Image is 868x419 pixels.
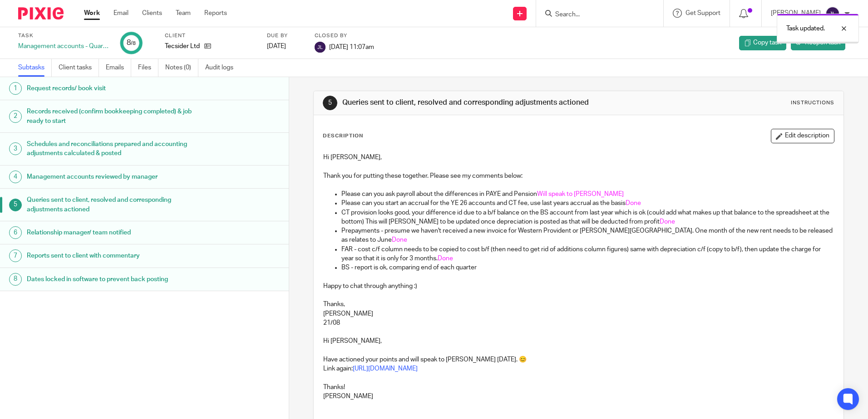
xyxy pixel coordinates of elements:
p: Prepayments - presume we haven't received a new invoice for Western Provident or [PERSON_NAME][GE... [341,226,833,245]
a: Email [113,9,128,18]
a: Clients [142,9,162,18]
p: Thank you for putting these together. Please see my comments below: [323,171,833,180]
h1: Relationship manager/ team notified [27,226,196,239]
div: 2 [9,110,22,123]
a: Reports [204,9,227,18]
div: Management accounts - Quarterly [18,42,109,51]
div: 4 [9,171,22,183]
span: [DATE] 11:07am [329,44,374,50]
p: Thanks! [323,383,833,392]
a: Files [138,59,158,77]
p: Description [323,132,363,140]
label: Task [18,32,109,39]
p: [PERSON_NAME] [323,392,833,401]
span: Done [626,200,641,206]
h1: Schedules and reconciliations prepared and accounting adjustments calculated & posted [27,137,196,161]
small: /8 [131,41,136,46]
div: 3 [9,142,22,155]
span: Done [660,219,675,225]
div: 8 [9,273,22,286]
p: CT provision looks good, your difference id due to a b/f balance on the BS account from last year... [341,208,833,227]
p: FAR - cost c/f column needs to be copied to cost b/f (then need to get rid of additions column fi... [341,245,833,263]
span: Done [438,255,453,262]
p: [PERSON_NAME] [323,309,833,318]
p: Have actioned your points and will speak to [PERSON_NAME] [DATE]. 😊 [323,355,833,364]
label: Client [165,32,256,39]
a: Subtasks [18,59,52,77]
h1: Queries sent to client, resolved and corresponding adjustments actioned [342,98,598,107]
a: [URL][DOMAIN_NAME] [353,365,418,372]
a: Team [176,9,191,18]
a: Notes (0) [165,59,198,77]
h1: Queries sent to client, resolved and corresponding adjustments actioned [27,193,196,216]
a: Work [84,9,100,18]
label: Closed by [315,32,374,39]
img: svg%3E [825,6,840,21]
span: Done [392,237,407,243]
a: Emails [106,59,131,77]
p: 21/08 [323,318,833,327]
h1: Reports sent to client with commentary [27,249,196,263]
div: [DATE] [267,42,303,51]
img: Pixie [18,7,64,19]
h1: Records received (confirm bookkeeping completed) & job ready to start [27,105,196,128]
p: Please can you ask payroll about the differences in PAYE and Pension [341,190,833,199]
p: Tecsider Ltd [165,42,200,51]
div: 7 [9,249,22,262]
div: 6 [9,226,22,239]
h1: Request records/ book visit [27,82,196,95]
div: 5 [9,199,22,211]
span: Will speak to [PERSON_NAME] [537,191,624,197]
p: Please can you start an accrual for the YE 26 accounts and CT fee, use last years accrual as the ... [341,199,833,208]
p: Task updated. [786,24,825,33]
p: Thanks, [323,300,833,309]
p: Hi [PERSON_NAME], [323,336,833,346]
h1: Dates locked in software to prevent back posting [27,273,196,286]
div: 5 [323,96,337,110]
a: Client tasks [59,59,99,77]
label: Due by [267,32,303,39]
div: 1 [9,82,22,95]
img: svg%3E [315,42,325,53]
p: BS - report is ok, comparing end of each quarter [341,263,833,272]
button: Edit description [771,129,834,143]
p: Happy to chat through anything :) [323,282,833,291]
div: 8 [127,38,136,48]
div: Instructions [791,99,834,107]
p: Link again: [323,364,833,373]
h1: Management accounts reviewed by manager [27,170,196,184]
a: Audit logs [205,59,240,77]
p: Hi [PERSON_NAME], [323,153,833,162]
